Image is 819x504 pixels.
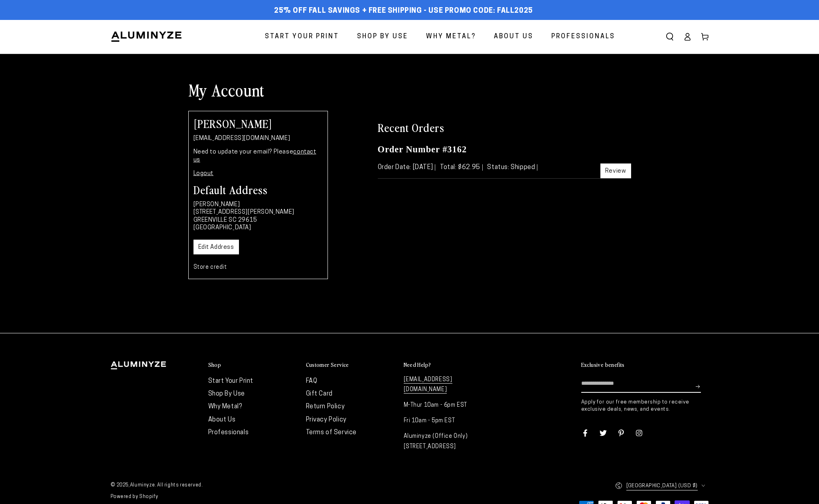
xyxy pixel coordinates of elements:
span: About Us [494,31,533,43]
p: Fri 10am - 5pm EST [404,416,493,426]
h2: Shop [208,361,221,368]
a: Gift Card [306,391,333,397]
a: [EMAIL_ADDRESS][DOMAIN_NAME] [404,377,452,394]
a: Order Number #3162 [378,144,467,154]
summary: Need Help? [404,361,493,369]
a: Return Policy [306,404,345,410]
a: Start Your Print [259,26,345,47]
h2: Recent Orders [378,120,631,134]
summary: Exclusive benefits [581,361,709,369]
p: [PERSON_NAME] [STREET_ADDRESS][PERSON_NAME] GREENVILLE SC 29615 [GEOGRAPHIC_DATA] [193,201,323,232]
button: [GEOGRAPHIC_DATA] (USD $) [615,477,709,494]
a: Powered by Shopify [111,494,158,499]
span: Professionals [551,31,615,43]
p: Apply for our free membership to receive exclusive deals, news, and events. [581,399,709,413]
img: Aluminyze [111,31,182,43]
h3: Default Address [193,184,323,195]
a: Terms of Service [306,429,357,436]
span: Start Your Print [265,31,339,43]
a: Aluminyze [130,483,155,488]
a: About Us [208,417,236,423]
span: Total: $62.95 [440,164,483,171]
a: Store credit [193,264,227,270]
a: Professionals [545,26,621,47]
h2: Exclusive benefits [581,361,625,368]
a: About Us [488,26,539,47]
button: Subscribe [696,375,701,399]
span: Status: Shipped [487,164,537,171]
h1: My Account [188,79,631,100]
a: Why Metal? [420,26,482,47]
a: Privacy Policy [306,417,347,423]
p: [EMAIL_ADDRESS][DOMAIN_NAME] [193,135,323,143]
a: contact us [193,149,316,163]
summary: Customer Service [306,361,396,369]
h2: Customer Service [306,361,349,368]
summary: Search our site [661,28,679,45]
p: Need to update your email? Please [193,148,323,164]
a: Review [600,163,631,178]
a: Start Your Print [208,378,254,384]
span: 25% off FALL Savings + Free Shipping - Use Promo Code: FALL2025 [274,7,533,16]
a: Logout [193,171,214,177]
p: M-Thur 10am - 6pm EST [404,400,493,410]
a: Why Metal? [208,404,242,410]
a: Shop By Use [208,391,245,397]
a: Edit Address [193,240,239,254]
a: Shop By Use [351,26,414,47]
a: Professionals [208,429,249,436]
p: Aluminyze (Office Only) [STREET_ADDRESS] [404,431,493,451]
span: Shop By Use [357,31,408,43]
small: © 2025, . All rights reserved. [111,480,410,492]
a: FAQ [306,378,318,384]
span: Order Date: [DATE] [378,164,436,171]
span: [GEOGRAPHIC_DATA] (USD $) [626,481,698,490]
h2: [PERSON_NAME] [193,118,323,129]
span: Why Metal? [426,31,476,43]
h2: Need Help? [404,361,431,368]
summary: Shop [208,361,298,369]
